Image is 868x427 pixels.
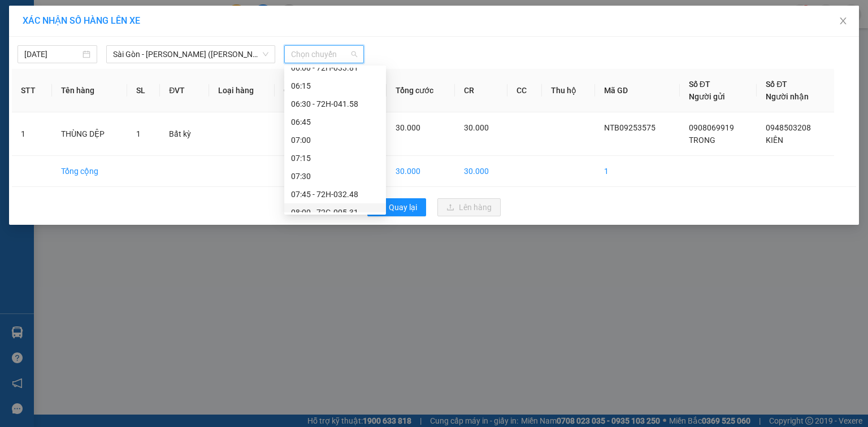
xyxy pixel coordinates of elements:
[689,80,710,89] span: Số ĐT
[262,51,269,58] span: down
[160,112,209,156] td: Bất kỳ
[291,206,379,219] div: 08:00 - 72G-005.31
[291,134,379,146] div: 07:00
[127,69,160,112] th: SL
[455,69,507,112] th: CR
[136,129,141,138] span: 1
[542,69,595,112] th: Thu hộ
[437,198,501,216] button: uploadLên hàng
[464,123,489,132] span: 30.000
[595,156,680,187] td: 1
[291,188,379,201] div: 07:45 - 72H-032.48
[291,46,357,63] span: Chọn chuyến
[507,69,542,112] th: CC
[24,48,80,60] input: 13/09/2025
[113,46,268,63] span: Sài Gòn - Vũng Tàu (Hàng Hoá)
[209,69,275,112] th: Loại hàng
[604,123,656,132] span: NTB09253575
[389,201,417,213] span: Quay lại
[291,152,379,164] div: 07:15
[52,112,127,156] td: THÙNG DỆP
[52,69,127,112] th: Tên hàng
[689,136,715,145] span: TRONG
[291,62,379,74] div: 06:00 - 72H-033.81
[275,69,330,112] th: Ghi chú
[455,156,507,187] td: 30.000
[396,123,420,132] span: 30.000
[766,80,787,89] span: Số ĐT
[766,136,783,145] span: KIÊN
[291,116,379,128] div: 06:45
[160,69,209,112] th: ĐVT
[595,69,680,112] th: Mã GD
[52,156,127,187] td: Tổng cộng
[291,98,379,110] div: 06:30 - 72H-041.58
[827,6,859,37] button: Close
[291,80,379,92] div: 06:15
[387,69,455,112] th: Tổng cước
[689,92,725,101] span: Người gửi
[689,123,734,132] span: 0908069919
[766,92,809,101] span: Người nhận
[12,69,52,112] th: STT
[291,170,379,182] div: 07:30
[367,198,426,216] button: rollbackQuay lại
[839,16,848,25] span: close
[12,112,52,156] td: 1
[387,156,455,187] td: 30.000
[766,123,811,132] span: 0948503208
[23,15,140,26] span: XÁC NHẬN SỐ HÀNG LÊN XE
